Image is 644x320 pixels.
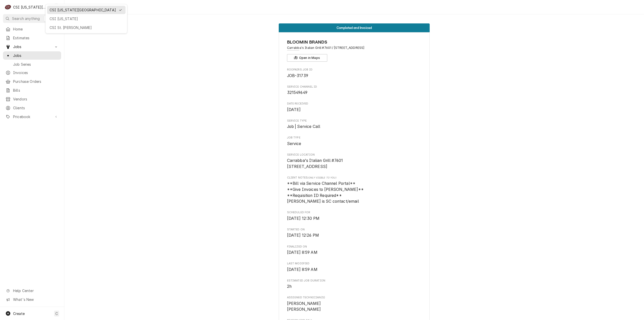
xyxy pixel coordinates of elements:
span: Job Series [13,62,59,67]
span: Jobs [13,53,59,58]
div: CSI St. [PERSON_NAME] [50,25,123,30]
a: Go to Jobs [3,51,61,60]
div: CSI [US_STATE][GEOGRAPHIC_DATA] [50,7,116,13]
div: CSI [US_STATE] [50,16,123,21]
a: Go to Job Series [3,60,61,68]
